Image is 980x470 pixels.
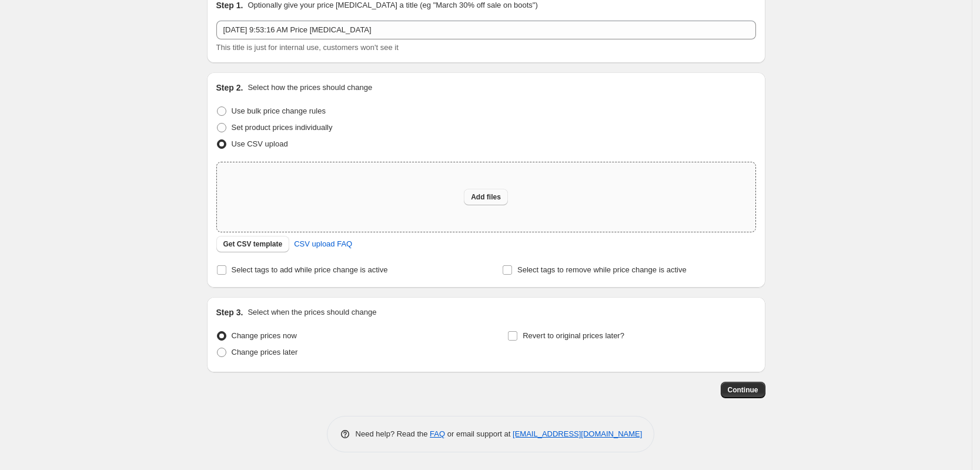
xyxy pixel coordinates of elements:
a: CSV upload FAQ [287,235,359,254]
span: Get CSV template [223,239,283,249]
p: Select when the prices should change [247,306,376,318]
p: Select how the prices should change [247,82,372,94]
a: [EMAIL_ADDRESS][DOMAIN_NAME] [513,429,642,438]
span: Select tags to add while price change is active [232,265,388,274]
span: or email support at [445,429,513,438]
span: This title is just for internal use, customers won't see it [216,43,399,52]
span: CSV upload FAQ [294,238,352,250]
button: Get CSV template [216,236,290,252]
span: Continue [728,385,758,395]
span: Set product prices individually [232,123,333,132]
input: 30% off holiday sale [216,21,756,39]
h2: Step 3. [216,306,243,318]
span: Change prices later [232,348,298,356]
span: Need help? Read the [356,429,430,438]
h2: Step 2. [216,82,243,94]
button: Add files [464,189,508,205]
a: FAQ [430,429,445,438]
span: Add files [471,192,501,202]
span: Revert to original prices later? [523,331,624,340]
span: Select tags to remove while price change is active [517,265,687,274]
button: Continue [721,382,765,398]
span: Change prices now [232,331,297,340]
span: Use CSV upload [232,139,288,148]
span: Use bulk price change rules [232,106,326,115]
